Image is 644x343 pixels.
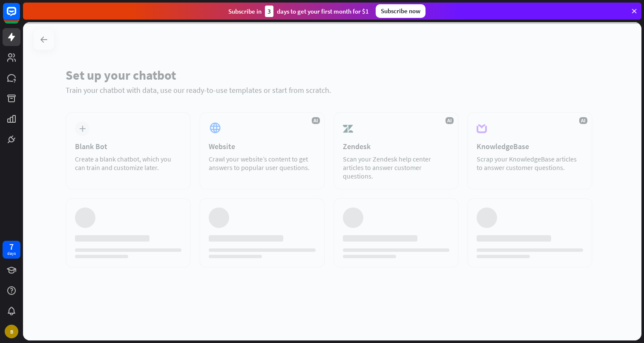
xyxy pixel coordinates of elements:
a: 7 days [3,241,20,259]
div: 7 [9,243,14,251]
div: Subscribe in days to get your first month for $1 [228,6,369,17]
div: 3 [265,6,273,17]
div: Subscribe now [376,4,425,18]
div: days [7,251,16,257]
div: B [5,325,18,338]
